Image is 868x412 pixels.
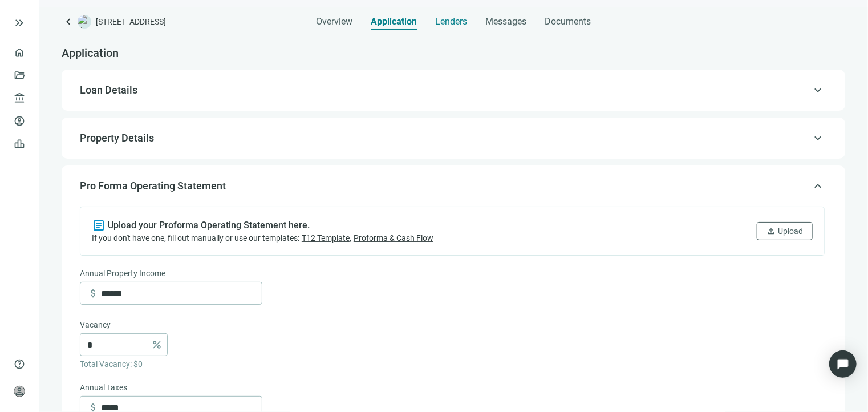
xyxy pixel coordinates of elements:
span: Proforma & Cash Flow [354,233,433,243]
span: Annual Taxes [80,381,127,394]
span: percent [151,339,163,350]
span: [STREET_ADDRESS] [96,16,166,27]
div: Open Intercom Messenger [829,350,857,378]
span: T12 Template [302,233,350,243]
span: Application [371,16,417,27]
img: deal-logo [78,15,91,29]
span: Vacancy [80,318,111,331]
span: person [14,386,25,397]
h4: Upload your Proforma Operating Statement here. [108,220,310,231]
a: keyboard_arrow_left [62,15,75,29]
span: Upload [778,227,803,236]
span: upload [766,227,776,236]
span: attach_money [87,288,99,299]
span: Overview [316,16,352,27]
span: account_balance [14,92,22,104]
span: article [92,219,106,232]
span: Total Vacancy: $0 [80,360,143,369]
span: Application [62,46,119,60]
span: Property Details [80,132,154,144]
span: Loan Details [80,84,137,96]
button: keyboard_double_arrow_right [13,16,26,30]
span: Lenders [435,16,467,27]
div: If you don't have one, fill out manually or use our templates: , [92,232,433,244]
span: help [14,358,25,370]
span: Messages [485,16,526,27]
button: uploadUpload [757,222,813,240]
span: Documents [545,16,591,27]
span: Pro Forma Operating Statement [80,180,226,192]
span: Annual Property Income [80,267,165,280]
